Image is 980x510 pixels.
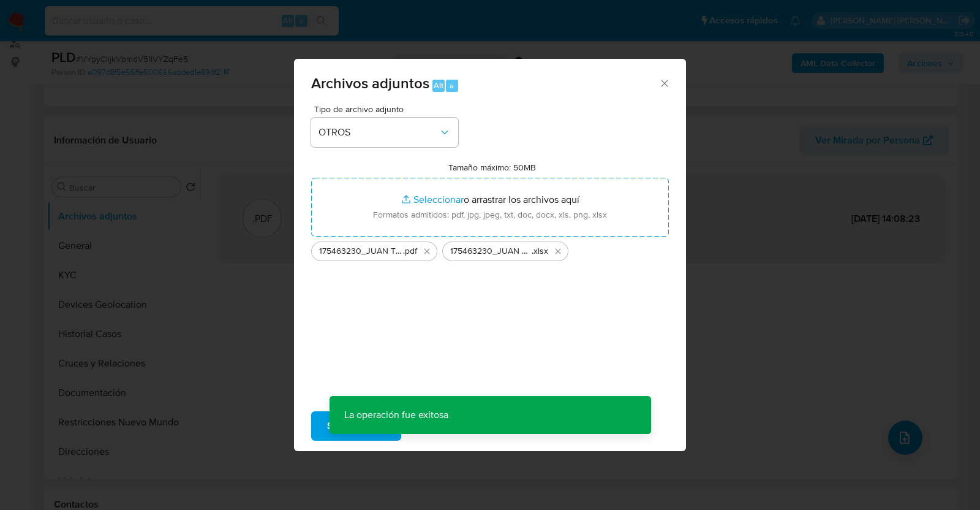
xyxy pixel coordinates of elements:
span: Alt [434,80,443,91]
button: Eliminar 175463230_JUAN TELLEZ_JUL2025.pdf [420,244,434,259]
button: Subir archivo [311,411,401,441]
span: OTROS [318,126,439,139]
p: La operación fue exitosa [330,396,463,434]
span: Cancelar [422,413,462,440]
button: Eliminar 175463230_JUAN TELLEZ_JUL2025.xlsx [551,244,565,259]
span: a [450,80,454,91]
span: 175463230_JUAN TELLEZ_JUL2025 [319,245,403,257]
span: .xlsx [532,245,548,257]
button: OTROS [311,118,458,147]
ul: Archivos seleccionados [311,237,669,261]
span: Archivos adjuntos [311,72,429,94]
button: Cerrar [658,77,669,88]
span: Subir archivo [327,413,385,440]
span: Tipo de archivo adjunto [314,105,461,113]
label: Tamaño máximo: 50MB [448,162,536,173]
span: 175463230_JUAN TELLEZ_JUL2025 [450,245,532,257]
span: .pdf [403,245,417,257]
